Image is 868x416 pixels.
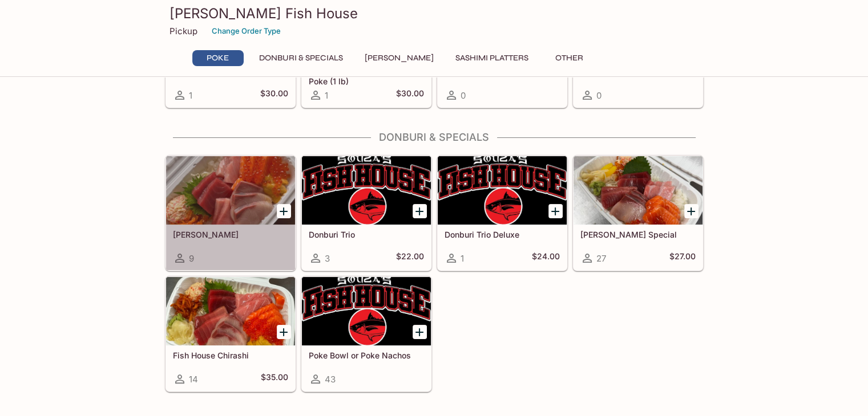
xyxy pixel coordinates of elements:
[445,230,560,239] h5: Donburi Trio Deluxe
[437,156,567,271] a: Donburi Trio Deluxe1$24.00
[325,374,336,385] span: 43
[309,350,424,360] h5: Poke Bowl or Poke Nachos
[396,88,424,102] h5: $30.00
[461,253,464,264] span: 1
[301,156,431,271] a: Donburi Trio3$22.00
[596,90,601,101] span: 0
[449,50,535,66] button: Sashimi Platters
[309,230,424,239] h5: Donburi Trio
[189,90,192,101] span: 1
[461,90,466,101] span: 0
[302,277,431,345] div: Poke Bowl or Poke Nachos
[165,276,296,391] a: Fish House Chirashi14$35.00
[325,90,328,101] span: 1
[532,251,560,265] h5: $24.00
[169,5,699,22] h3: [PERSON_NAME] Fish House
[165,131,704,144] h4: Donburi & Specials
[277,325,291,339] button: Add Fish House Chirashi
[207,22,286,40] button: Change Order Type
[684,204,699,218] button: Add Souza Special
[325,253,330,264] span: 3
[189,374,198,385] span: 14
[396,251,424,265] h5: $22.00
[596,253,606,264] span: 27
[173,230,288,239] h5: [PERSON_NAME]
[573,156,703,271] a: [PERSON_NAME] Special27$27.00
[302,156,431,225] div: Donburi Trio
[166,156,295,225] div: Sashimi Donburis
[166,277,295,345] div: Fish House Chirashi
[574,156,703,225] div: Souza Special
[413,204,427,218] button: Add Donburi Trio
[413,325,427,339] button: Add Poke Bowl or Poke Nachos
[277,204,291,218] button: Add Sashimi Donburis
[192,50,244,66] button: Poke
[253,50,349,66] button: Donburi & Specials
[301,276,431,391] a: Poke Bowl or Poke Nachos43
[165,156,296,271] a: [PERSON_NAME]9
[189,253,194,264] span: 9
[544,50,595,66] button: Other
[261,372,288,386] h5: $35.00
[438,156,567,225] div: Donburi Trio Deluxe
[260,88,288,102] h5: $30.00
[169,26,197,36] p: Pickup
[580,230,696,239] h5: [PERSON_NAME] Special
[173,350,288,360] h5: Fish House Chirashi
[548,204,563,218] button: Add Donburi Trio Deluxe
[358,50,440,66] button: [PERSON_NAME]
[669,251,696,265] h5: $27.00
